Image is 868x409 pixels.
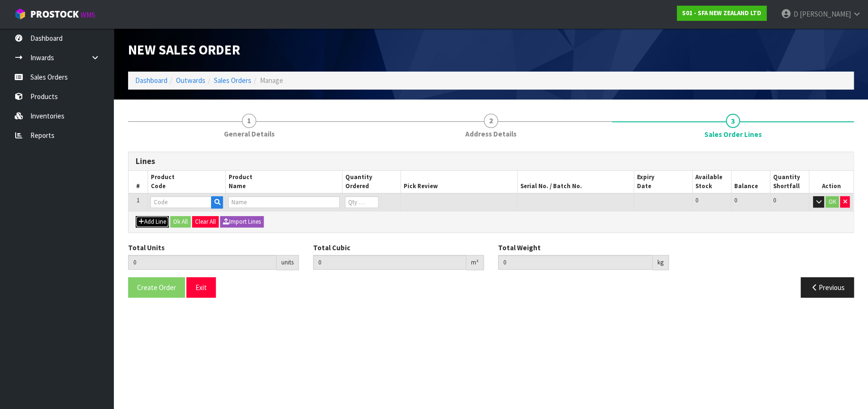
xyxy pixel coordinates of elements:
[135,76,167,85] a: Dashboard
[693,171,731,193] th: Available Stock
[192,216,219,227] button: Clear All
[137,196,139,204] span: 1
[517,171,634,193] th: Serial No. / Batch No.
[242,114,256,128] span: 1
[277,255,299,270] div: units
[773,196,776,204] span: 0
[128,41,240,58] span: New Sales Order
[484,114,498,128] span: 2
[214,76,251,85] a: Sales Orders
[224,129,275,139] span: General Details
[734,196,737,204] span: 0
[170,216,191,227] button: Ok All
[30,8,79,20] span: ProStock
[825,196,839,208] button: OK
[793,9,798,18] span: D
[313,243,350,253] label: Total Cubic
[809,171,853,193] th: Action
[682,9,761,17] strong: S01 - SFA NEW ZEALAND LTD
[226,171,342,193] th: Product Name
[128,255,277,270] input: Total Units
[465,129,517,139] span: Address Details
[704,129,762,139] span: Sales Order Lines
[128,277,185,298] button: Create Order
[498,243,541,253] label: Total Weight
[498,255,653,270] input: Total Weight
[260,76,283,85] span: Manage
[731,171,770,193] th: Balance
[81,10,95,19] small: WMS
[695,196,698,204] span: 0
[801,277,854,298] button: Previous
[313,255,466,270] input: Total Cubic
[228,196,340,208] input: Name
[150,196,212,208] input: Code
[14,8,26,20] img: cube-alt.png
[634,171,693,193] th: Expiry Date
[176,76,205,85] a: Outwards
[342,171,401,193] th: Quantity Ordered
[799,9,850,18] span: [PERSON_NAME]
[129,171,148,193] th: #
[220,216,264,227] button: Import Lines
[148,171,226,193] th: Product Code
[186,277,216,298] button: Exit
[726,114,740,128] span: 3
[401,171,517,193] th: Pick Review
[770,171,809,193] th: Quantity Shortfall
[653,255,669,270] div: kg
[137,283,176,292] span: Create Order
[466,255,484,270] div: m³
[345,196,379,208] input: Qty Ordered
[128,243,165,253] label: Total Units
[128,145,854,305] span: Sales Order Lines
[136,157,846,166] h3: Lines
[136,216,169,227] button: Add Line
